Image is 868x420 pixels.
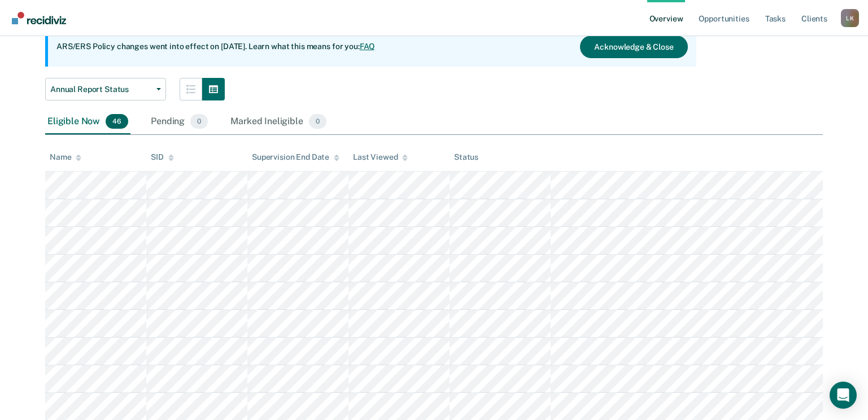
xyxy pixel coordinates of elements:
[45,110,130,134] div: Eligible Now46
[190,114,208,129] span: 0
[45,78,166,100] button: Annual Report Status
[309,114,326,129] span: 0
[149,110,210,134] div: Pending0
[580,36,687,58] button: Acknowledge & Close
[151,152,174,162] div: SID
[454,152,478,162] div: Status
[56,41,375,53] p: ARS/ERS Policy changes went into effect on [DATE]. Learn what this means for you:
[106,114,128,129] span: 46
[228,110,329,134] div: Marked Ineligible0
[12,12,66,24] img: Recidiviz
[353,152,408,162] div: Last Viewed
[830,382,857,409] div: Open Intercom Messenger
[50,85,152,94] span: Annual Report Status
[841,9,859,27] div: L K
[360,42,376,51] a: FAQ
[252,152,339,162] div: Supervision End Date
[841,9,859,27] button: Profile dropdown button
[50,152,81,162] div: Name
